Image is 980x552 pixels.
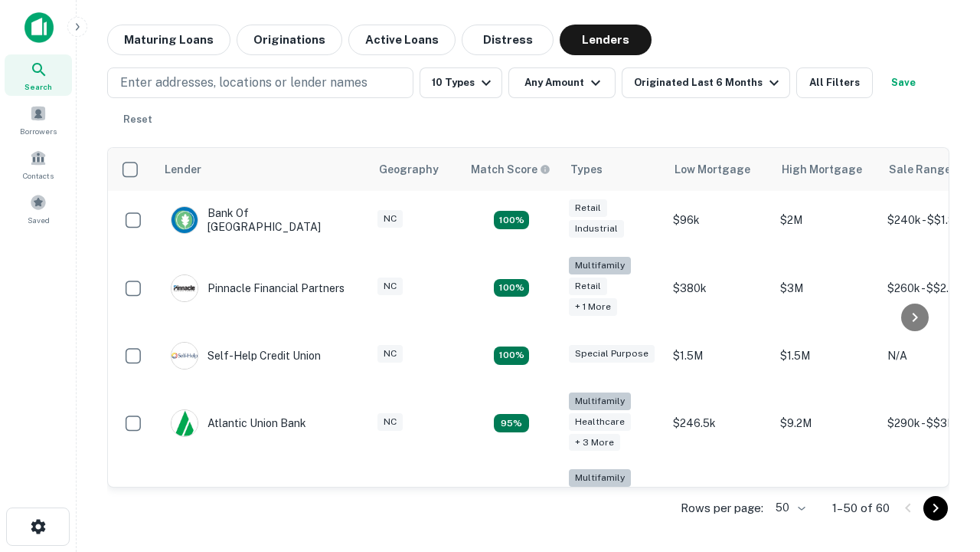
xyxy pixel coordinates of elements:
p: Rows per page: [681,499,763,517]
a: Borrowers [5,99,72,140]
div: Types [570,160,603,179]
th: Capitalize uses an advanced AI algorithm to match your search with the best lender. The match sco... [462,148,561,191]
button: Originations [237,25,342,55]
th: Lender [155,148,370,191]
th: Geography [370,148,462,191]
img: picture [171,410,198,436]
td: $9.2M [773,385,880,462]
span: Saved [28,214,50,226]
p: 1–50 of 60 [832,499,890,517]
div: Matching Properties: 17, hasApolloMatch: undefined [494,279,529,297]
td: $246k [665,462,773,539]
div: Matching Properties: 11, hasApolloMatch: undefined [494,347,529,365]
div: Multifamily [569,393,631,410]
button: 10 Types [420,67,502,98]
div: Sale Range [889,160,951,179]
th: Low Mortgage [665,148,773,191]
td: $3M [773,249,880,327]
td: $1.5M [773,327,880,385]
a: Search [5,54,72,96]
div: + 1 more [569,298,617,316]
td: $246.5k [665,385,773,462]
button: Save your search to get updates of matches that match your search criteria. [879,67,928,98]
div: Special Purpose [569,345,655,363]
td: $96k [665,191,773,249]
td: $2M [773,191,880,249]
div: NC [377,210,403,228]
img: capitalize-icon.png [24,12,54,43]
th: High Mortgage [773,148,880,191]
div: NC [377,345,403,363]
span: Search [24,80,52,93]
div: Industrial [569,220,624,238]
div: 50 [769,497,808,519]
button: Maturing Loans [107,25,230,55]
div: Originated Last 6 Months [634,74,783,92]
div: Low Mortgage [675,160,750,179]
a: Contacts [5,143,72,185]
div: Pinnacle Financial Partners [171,274,345,302]
div: NC [377,413,403,431]
div: NC [377,278,403,295]
div: Lender [165,160,201,179]
button: Active Loans [348,25,456,55]
div: Matching Properties: 15, hasApolloMatch: undefined [494,211,529,229]
div: Capitalize uses an advanced AI algorithm to match your search with the best lender. The match sco... [471,161,550,178]
td: $380k [665,249,773,327]
div: Healthcare [569,413,631,431]
iframe: Chat Widget [903,429,980,503]
a: Saved [5,188,72,229]
div: Self-help Credit Union [171,342,321,370]
div: High Mortgage [782,160,862,179]
button: Distress [462,25,554,55]
div: Multifamily [569,257,631,274]
button: Reset [113,104,162,135]
div: Multifamily [569,469,631,487]
div: Atlantic Union Bank [171,409,306,437]
div: + 3 more [569,434,620,452]
button: Enter addresses, locations or lender names [107,67,413,98]
div: Matching Properties: 9, hasApolloMatch: undefined [494,414,529,432]
img: picture [171,207,198,233]
button: Lenders [560,25,652,55]
td: $3.2M [773,462,880,539]
td: $1.5M [665,327,773,385]
span: Borrowers [20,125,57,137]
div: Geography [379,160,439,179]
div: Bank Of [GEOGRAPHIC_DATA] [171,206,354,234]
button: Go to next page [923,496,948,521]
p: Enter addresses, locations or lender names [120,74,367,92]
div: Retail [569,199,607,217]
div: The Fidelity Bank [171,487,295,514]
button: Any Amount [508,67,616,98]
th: Types [561,148,665,191]
button: Originated Last 6 Months [622,67,790,98]
button: All Filters [796,67,873,98]
img: picture [171,275,198,301]
span: Contacts [23,169,54,182]
img: picture [171,343,198,369]
div: Retail [569,278,607,295]
h6: Match Score [471,161,547,178]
